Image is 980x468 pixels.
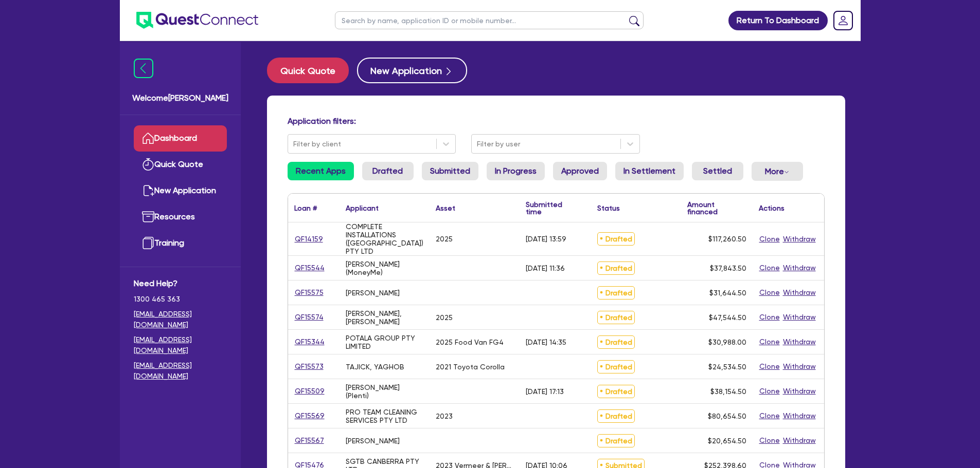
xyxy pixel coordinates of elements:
span: $24,534.50 [708,363,746,371]
span: $31,644.50 [709,289,746,297]
img: resources [142,211,154,223]
div: 2025 [436,235,453,243]
img: training [142,237,154,249]
a: QF15567 [294,435,325,446]
img: new-application [142,184,154,197]
a: New Application [134,178,227,204]
span: $80,654.50 [708,412,746,420]
button: Clone [759,287,780,298]
button: Withdraw [782,435,816,446]
div: Asset [436,204,455,212]
a: [EMAIL_ADDRESS][DOMAIN_NAME] [134,360,227,382]
div: 2021 Toyota Corolla [436,363,505,371]
img: icon-menu-close [134,59,153,78]
div: [PERSON_NAME] [346,437,400,445]
div: [PERSON_NAME] (MoneyMe) [346,260,423,276]
button: Withdraw [782,311,816,323]
span: Drafted [597,286,635,299]
a: QF15573 [294,361,324,372]
a: Training [134,230,227,256]
button: Clone [759,385,780,397]
div: [DATE] 14:35 [526,338,566,346]
div: [DATE] 17:13 [526,387,564,396]
span: Drafted [597,360,635,373]
div: Amount financed [687,201,746,215]
a: Return To Dashboard [728,11,828,30]
div: Applicant [346,204,379,212]
span: $38,154.50 [710,387,746,396]
button: Withdraw [782,336,816,348]
span: Drafted [597,385,635,398]
span: Drafted [597,311,635,324]
button: Quick Quote [267,58,349,83]
div: PRO TEAM CLEANING SERVICES PTY LTD [346,408,423,424]
a: [EMAIL_ADDRESS][DOMAIN_NAME] [134,309,227,330]
button: Withdraw [782,287,816,298]
a: Drafted [362,162,414,180]
span: Drafted [597,434,635,447]
a: QF15574 [294,311,324,323]
a: QF15344 [294,336,325,348]
a: QF15509 [294,385,325,397]
span: $30,988.00 [708,338,746,346]
button: Clone [759,410,780,422]
span: Drafted [597,409,635,423]
a: Quick Quote [134,152,227,178]
button: Withdraw [782,385,816,397]
a: Dropdown toggle [830,7,857,34]
a: Resources [134,204,227,230]
span: Drafted [597,232,635,246]
div: 2023 [436,412,453,420]
button: Dropdown toggle [752,162,803,181]
a: QF15569 [294,410,325,422]
button: Clone [759,233,780,245]
div: 2025 Food Van FG4 [436,338,504,346]
div: [PERSON_NAME], [PERSON_NAME] [346,309,423,326]
span: 1300 465 363 [134,294,227,305]
a: Quick Quote [267,58,357,83]
div: [DATE] 11:36 [526,264,565,272]
div: TAJICK, YAGHOB [346,363,404,371]
div: Submitted time [526,201,576,215]
div: [PERSON_NAME] (Plenti) [346,383,423,400]
span: $47,544.50 [709,313,746,322]
a: Recent Apps [288,162,354,180]
a: Settled [692,162,743,180]
img: quest-connect-logo-blue [136,12,258,29]
button: Clone [759,311,780,323]
span: $117,260.50 [708,235,746,243]
h4: Application filters: [288,116,825,126]
span: Drafted [597,261,635,275]
div: 2025 [436,313,453,322]
div: Actions [759,204,785,212]
span: $20,654.50 [708,437,746,445]
a: QF14159 [294,233,324,245]
span: Drafted [597,335,635,349]
button: Clone [759,361,780,372]
a: [EMAIL_ADDRESS][DOMAIN_NAME] [134,334,227,356]
div: Loan # [294,204,317,212]
button: Withdraw [782,410,816,422]
a: QF15575 [294,287,324,298]
a: In Settlement [615,162,684,180]
div: [PERSON_NAME] [346,289,400,297]
button: Clone [759,336,780,348]
a: In Progress [487,162,545,180]
a: Approved [553,162,607,180]
button: Clone [759,262,780,274]
a: QF15544 [294,262,325,274]
a: Dashboard [134,125,227,152]
input: Search by name, application ID or mobile number... [335,11,644,29]
button: Clone [759,435,780,446]
div: Status [597,204,620,212]
button: Withdraw [782,233,816,245]
span: $37,843.50 [710,264,746,272]
div: POTALA GROUP PTY LIMITED [346,334,423,350]
span: Welcome [PERSON_NAME] [132,92,228,104]
button: New Application [357,58,467,83]
span: Need Help? [134,277,227,290]
div: [DATE] 13:59 [526,235,566,243]
button: Withdraw [782,361,816,372]
img: quick-quote [142,158,154,171]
